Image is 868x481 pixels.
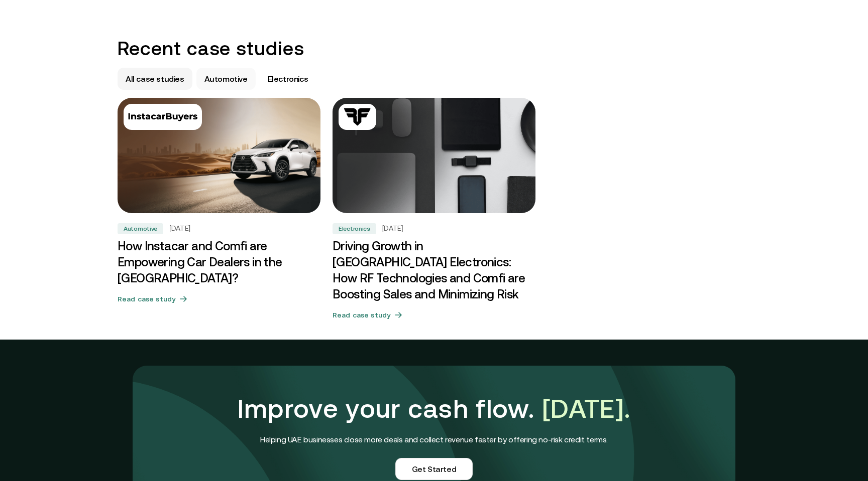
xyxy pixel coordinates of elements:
h5: [DATE] [169,224,190,233]
p: All case studies [126,73,184,85]
h3: Driving Growth in [GEOGRAPHIC_DATA] Electronics: How RF Technologies and Comfi are Boosting Sales... [333,238,535,302]
a: AutomotiveHow Instacar and Comfi are Empowering Car Dealers in the UAE?Automotive[DATE]How Instac... [118,98,320,328]
p: Automotive [204,73,248,85]
h5: Read case study [118,294,175,304]
button: Read case study [118,290,320,307]
a: Get Started [395,458,473,480]
span: [DATE]. [542,394,630,423]
img: Electronics [343,108,372,126]
div: Automotive [118,223,163,234]
h4: Helping UAE businesses close more deals and collect revenue faster by offering no-risk credit terms. [238,433,630,446]
img: Automotive [128,108,198,126]
button: Read case study [333,306,535,324]
p: Electronics [268,73,308,85]
div: Electronics [333,223,376,234]
h2: Recent case studies [118,37,750,60]
img: How Instacar and Comfi are Empowering Car Dealers in the UAE? [118,98,320,213]
a: ElectronicsDriving Growth in UAE Electronics: How RF Technologies and Comfi are Boosting Sales an... [333,98,535,328]
h5: [DATE] [382,224,403,233]
img: Driving Growth in UAE Electronics: How RF Technologies and Comfi are Boosting Sales and Minimizin... [333,98,535,213]
h5: Read case study [333,310,390,320]
h3: How Instacar and Comfi are Empowering Car Dealers in the [GEOGRAPHIC_DATA]? [118,238,320,286]
h1: Improve your cash flow. [238,391,630,427]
